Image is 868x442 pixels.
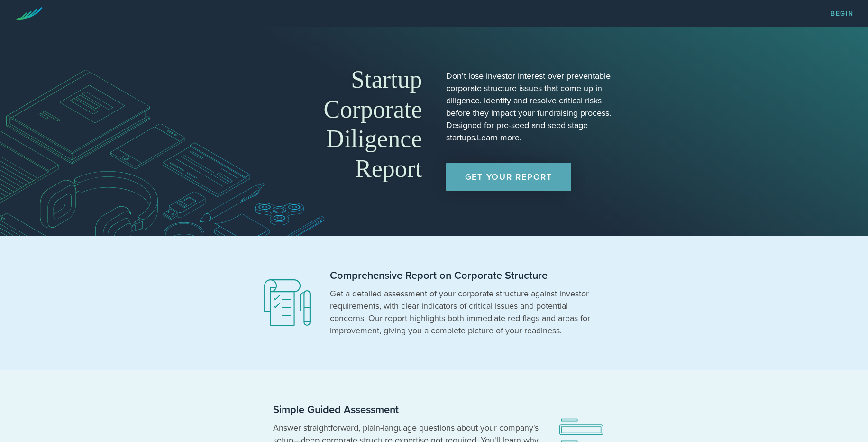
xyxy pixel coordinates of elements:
a: Learn more. [477,132,521,143]
a: Begin [831,10,854,17]
h2: Comprehensive Report on Corporate Structure [330,269,595,283]
h2: Simple Guided Assessment [273,403,539,417]
p: Get a detailed assessment of your corporate structure against investor requirements, with clear i... [330,287,595,337]
a: Get Your Report [446,163,571,191]
p: Don't lose investor interest over preventable corporate structure issues that come up in diligenc... [446,70,614,144]
h1: Startup Corporate Diligence Report [254,65,422,184]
